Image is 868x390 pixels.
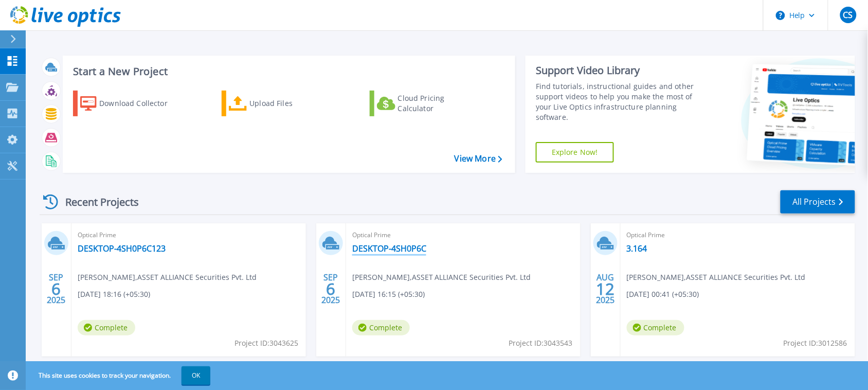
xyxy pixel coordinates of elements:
[352,229,574,241] span: Optical Prime
[455,154,502,164] a: View More
[370,91,484,116] a: Cloud Pricing Calculator
[536,81,702,122] div: Find tutorials, instructional guides and other support videos to help you make the most of your L...
[627,289,699,300] span: [DATE] 00:41 (+05:30)
[182,366,210,385] button: OK
[78,243,166,254] a: DESKTOP-4SH0P6C123
[352,272,531,283] span: [PERSON_NAME] , ASSET ALLIANCE Securities Pvt. Ltd
[46,270,66,308] div: SEP 2025
[627,320,684,335] span: Complete
[784,338,847,349] span: Project ID: 3012586
[78,289,150,300] span: [DATE] 18:16 (+05:30)
[40,189,153,215] div: Recent Projects
[78,272,257,283] span: [PERSON_NAME] , ASSET ALLIANCE Securities Pvt. Ltd
[781,190,855,214] a: All Projects
[99,93,182,114] div: Download Collector
[352,289,425,300] span: [DATE] 16:15 (+05:30)
[843,11,853,19] span: CS
[536,64,702,77] div: Support Video Library
[536,142,614,163] a: Explore Now!
[398,93,480,114] div: Cloud Pricing Calculator
[352,243,426,254] a: DESKTOP-4SH0P6C
[321,270,340,308] div: SEP 2025
[222,91,336,116] a: Upload Files
[627,229,849,241] span: Optical Prime
[627,243,647,254] a: 3.164
[352,320,410,335] span: Complete
[627,272,806,283] span: [PERSON_NAME] , ASSET ALLIANCE Securities Pvt. Ltd
[78,229,300,241] span: Optical Prime
[28,366,210,385] span: This site uses cookies to track your navigation.
[596,285,614,293] span: 12
[249,93,332,114] div: Upload Files
[234,338,298,349] span: Project ID: 3043625
[73,91,188,116] a: Download Collector
[51,285,61,293] span: 6
[78,320,135,335] span: Complete
[326,285,335,293] span: 6
[509,338,573,349] span: Project ID: 3043543
[73,66,502,77] h3: Start a New Project
[595,270,615,308] div: AUG 2025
